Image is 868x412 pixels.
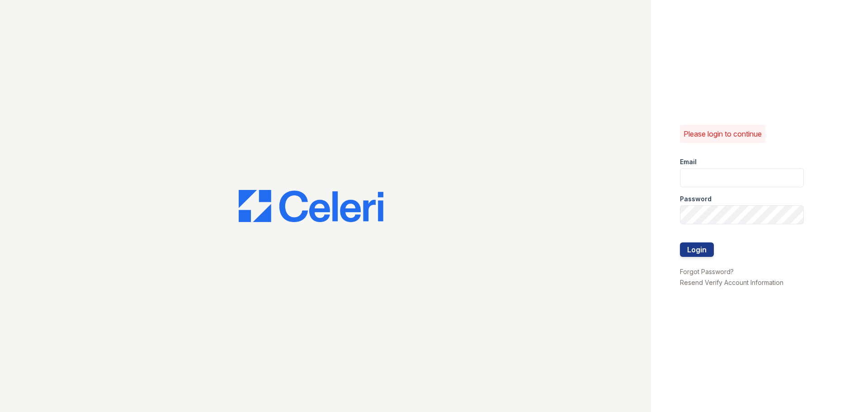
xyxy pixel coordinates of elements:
button: Login [680,242,714,257]
a: Forgot Password? [680,268,734,275]
label: Email [680,157,697,166]
a: Resend Verify Account Information [680,279,783,286]
label: Password [680,194,712,204]
img: CE_Logo_Blue-a8612792a0a2168367f1c8372b55b34899dd931a85d93a1a3d3e32e68fde9ad4.png [239,190,383,223]
p: Please login to continue [684,128,762,139]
